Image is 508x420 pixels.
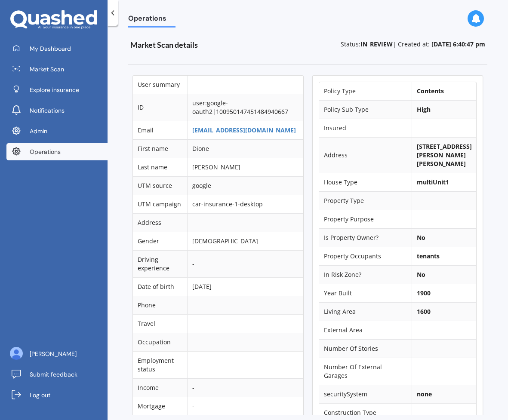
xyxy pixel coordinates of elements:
[6,40,108,57] a: My Dashboard
[417,178,449,186] b: multiUnit1
[187,176,303,195] td: google
[30,44,71,53] span: My Dashboard
[133,195,187,213] td: UTM campaign
[319,173,412,191] td: House Type
[133,250,187,277] td: Driving experience
[133,76,187,94] td: User summary
[6,81,108,98] a: Explore insurance
[360,40,393,48] b: IN_REVIEW
[319,284,412,302] td: Year Built
[6,123,108,140] a: Admin
[417,270,425,279] b: No
[30,65,64,74] span: Market Scan
[6,102,108,119] a: Notifications
[6,386,108,404] a: Log out
[6,61,108,78] a: Market Scan
[187,139,303,158] td: Dione
[319,119,412,137] td: Insured
[319,191,412,210] td: Property Type
[417,87,444,95] b: Contents
[417,142,472,168] b: [STREET_ADDRESS][PERSON_NAME][PERSON_NAME]
[133,121,187,139] td: Email
[431,40,485,48] b: [DATE] 6:40:47 pm
[187,158,303,176] td: [PERSON_NAME]
[417,289,431,297] b: 1900
[319,358,412,385] td: Number Of External Garages
[133,139,187,158] td: First name
[319,137,412,173] td: Address
[187,232,303,250] td: [DEMOGRAPHIC_DATA]
[30,349,77,358] span: [PERSON_NAME]
[130,40,267,50] h3: Market Scan details
[133,296,187,314] td: Phone
[187,397,303,415] td: -
[341,40,485,49] p: Status: | Created at:
[319,82,412,100] td: Policy Type
[417,390,432,398] b: none
[417,252,440,260] b: tenants
[133,94,187,121] td: ID
[133,378,187,397] td: Income
[133,351,187,378] td: Employment status
[6,345,108,362] a: [PERSON_NAME]
[133,176,187,195] td: UTM source
[187,195,303,213] td: car-insurance-1-desktop
[319,339,412,358] td: Number Of Stories
[30,106,65,115] span: Notifications
[133,232,187,250] td: Gender
[6,143,108,160] a: Operations
[319,321,412,339] td: External Area
[133,314,187,333] td: Travel
[319,385,412,403] td: securitySystem
[133,158,187,176] td: Last name
[30,86,79,94] span: Explore insurance
[319,228,412,247] td: Is Property Owner?
[30,391,50,399] span: Log out
[319,210,412,228] td: Property Purpose
[192,126,296,134] a: [EMAIL_ADDRESS][DOMAIN_NAME]
[133,213,187,232] td: Address
[319,247,412,265] td: Property Occupants
[133,333,187,351] td: Occupation
[10,347,23,360] img: ALV-UjU6YHOUIM1AGx_4vxbOkaOq-1eqc8a3URkVIJkc_iWYmQ98kTe7fc9QMVOBV43MoXmOPfWPN7JjnmUwLuIGKVePaQgPQ...
[128,14,175,26] span: Operations
[187,94,303,121] td: user:google-oauth2|100950147451484940667
[187,277,303,296] td: [DATE]
[30,127,47,135] span: Admin
[319,100,412,119] td: Policy Sub Type
[30,147,61,156] span: Operations
[187,378,303,397] td: -
[417,105,431,113] b: High
[319,302,412,321] td: Living Area
[6,366,108,383] a: Submit feedback
[417,307,431,316] b: 1600
[133,277,187,296] td: Date of birth
[417,233,425,242] b: No
[30,370,77,379] span: Submit feedback
[187,250,303,277] td: -
[133,397,187,415] td: Mortgage
[319,265,412,284] td: In Risk Zone?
